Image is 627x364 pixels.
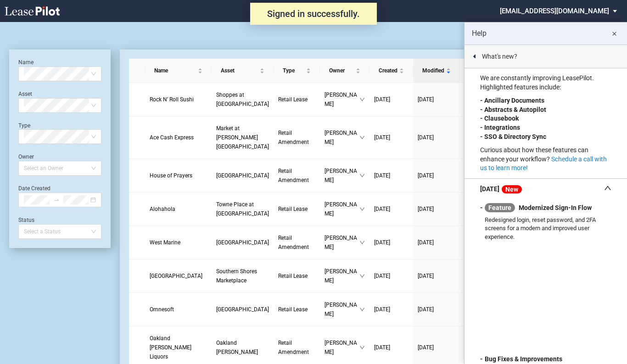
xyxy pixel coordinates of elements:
[278,128,315,147] a: Retail Amendment
[150,335,191,360] span: Oakland Mills Liquors
[374,273,390,279] span: [DATE]
[320,59,369,83] th: Owner
[329,66,354,75] span: Owner
[460,59,504,83] th: Version
[418,96,434,103] span: [DATE]
[53,197,60,203] span: swap-right
[374,133,409,142] a: [DATE]
[216,268,257,284] span: Southern Shores Marketplace
[359,97,365,102] span: down
[369,59,413,83] th: Created
[216,238,269,247] a: [GEOGRAPHIC_DATA]
[216,201,269,217] span: Towne Place at Greenbrier
[374,305,409,314] a: [DATE]
[418,305,455,314] a: [DATE]
[18,91,32,97] label: Asset
[216,305,269,314] a: [GEOGRAPHIC_DATA]
[150,172,192,179] span: House of Prayers
[221,66,258,75] span: Asset
[278,340,309,355] span: Retail Amendment
[413,59,460,83] th: Modified
[274,59,320,83] th: Type
[216,125,269,150] span: Market at Opitz Crossing
[18,217,34,223] label: Status
[325,338,359,357] span: [PERSON_NAME]
[150,95,207,104] a: Rock N’ Roll Sushi
[18,154,34,160] label: Owner
[359,173,365,178] span: down
[278,305,315,314] a: Retail Lease
[325,267,359,285] span: [PERSON_NAME]
[374,96,390,103] span: [DATE]
[283,66,304,75] span: Type
[18,122,30,129] label: Type
[418,133,455,142] a: [DATE]
[150,134,194,141] span: Ace Cash Express
[418,344,434,351] span: [DATE]
[359,273,365,279] span: down
[418,204,455,214] a: [DATE]
[418,306,434,313] span: [DATE]
[379,66,397,75] span: Created
[374,271,409,281] a: [DATE]
[278,130,309,145] span: Retail Amendment
[418,172,434,179] span: [DATE]
[359,240,365,245] span: down
[216,306,269,313] span: Commerce Centre
[250,3,377,25] div: Signed in successfully.
[325,90,359,109] span: [PERSON_NAME]
[374,306,390,313] span: [DATE]
[150,238,207,247] a: West Marine
[216,90,269,109] a: Shoppes at [GEOGRAPHIC_DATA]
[278,306,308,313] span: Retail Lease
[278,206,308,212] span: Retail Lease
[150,171,207,180] a: House of Prayers
[150,271,207,281] a: [GEOGRAPHIC_DATA]
[18,59,34,66] label: Name
[278,168,309,183] span: Retail Amendment
[325,233,359,252] span: [PERSON_NAME]
[278,95,315,104] a: Retail Lease
[374,95,409,104] a: [DATE]
[418,206,434,212] span: [DATE]
[278,233,315,252] a: Retail Amendment
[374,238,409,247] a: [DATE]
[212,59,274,83] th: Asset
[150,206,175,212] span: Alohahola
[150,305,207,314] a: Omnesoft
[278,271,315,281] a: Retail Lease
[325,166,359,185] span: [PERSON_NAME]
[154,66,196,75] span: Name
[150,133,207,142] a: Ace Cash Express
[278,338,315,357] a: Retail Amendment
[374,206,390,212] span: [DATE]
[418,239,434,246] span: [DATE]
[418,171,455,180] a: [DATE]
[374,344,390,351] span: [DATE]
[150,239,180,246] span: West Marine
[278,273,308,279] span: Retail Lease
[216,172,269,179] span: Northwest Plaza
[150,204,207,214] a: Alohahola
[359,345,365,350] span: down
[374,343,409,352] a: [DATE]
[150,306,174,313] span: Omnesoft
[216,267,269,285] a: Southern Shores Marketplace
[374,171,409,180] a: [DATE]
[325,200,359,218] span: [PERSON_NAME]
[18,185,50,192] label: Date Created
[216,124,269,151] a: Market at [PERSON_NAME][GEOGRAPHIC_DATA]
[418,134,434,141] span: [DATE]
[216,338,269,357] a: Oakland [PERSON_NAME]
[418,95,455,104] a: [DATE]
[374,172,390,179] span: [DATE]
[374,239,390,246] span: [DATE]
[150,96,194,103] span: Rock N’ Roll Sushi
[418,238,455,247] a: [DATE]
[325,300,359,319] span: [PERSON_NAME]
[150,334,207,361] a: Oakland [PERSON_NAME] Liquors
[216,200,269,218] a: Towne Place at [GEOGRAPHIC_DATA]
[325,128,359,147] span: [PERSON_NAME]
[374,134,390,141] span: [DATE]
[374,204,409,214] a: [DATE]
